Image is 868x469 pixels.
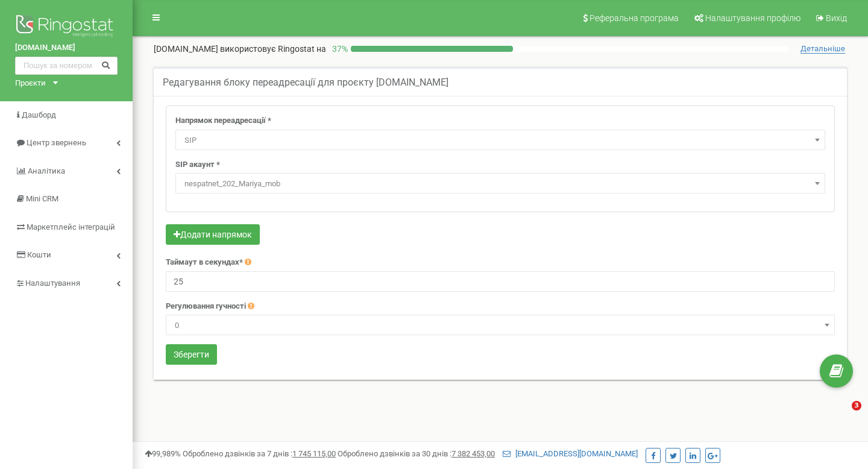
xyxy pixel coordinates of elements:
[166,315,835,335] span: 0
[180,175,821,192] span: nespatnet_202_Mariya_mob
[175,130,825,150] span: SIP
[154,43,326,55] p: [DOMAIN_NAME]
[163,77,448,88] h5: Редагування блоку переадресації для проєкту [DOMAIN_NAME]
[22,110,56,119] span: Дашборд
[451,449,495,458] u: 7 382 453,00
[166,224,260,245] button: Додати напрямок
[170,317,831,334] span: 0
[852,401,861,411] span: 3
[27,222,115,231] span: Маркетплейс інтеграцій
[166,344,217,365] button: Зберегти
[28,166,65,175] span: Аналiтика
[826,13,847,23] span: Вихід
[705,13,800,23] span: Налаштування профілю
[220,44,326,54] span: використовує Ringostat на
[166,301,246,312] label: Регулювання гучності
[800,44,845,54] span: Детальніше
[25,279,80,288] span: Налаштування
[15,57,118,75] input: Пошук за номером
[175,115,271,127] label: Напрямок переадресації *
[827,401,856,430] iframe: Intercom live chat
[326,43,351,55] p: 37 %
[180,132,821,149] span: SIP
[590,13,679,23] span: Реферальна програма
[15,42,118,54] a: [DOMAIN_NAME]
[166,257,243,268] label: Таймаут в секундах*
[26,194,58,203] span: Mini CRM
[145,449,181,458] span: 99,989%
[27,138,86,147] span: Центр звернень
[175,159,220,171] label: SIP акаунт *
[175,173,825,194] span: nespatnet_202_Mariya_mob
[15,12,118,42] img: Ringostat logo
[27,250,51,259] span: Кошти
[503,449,638,458] a: [EMAIL_ADDRESS][DOMAIN_NAME]
[183,449,336,458] span: Оброблено дзвінків за 7 днів :
[15,78,46,89] div: Проєкти
[292,449,336,458] u: 1 745 115,00
[338,449,495,458] span: Оброблено дзвінків за 30 днів :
